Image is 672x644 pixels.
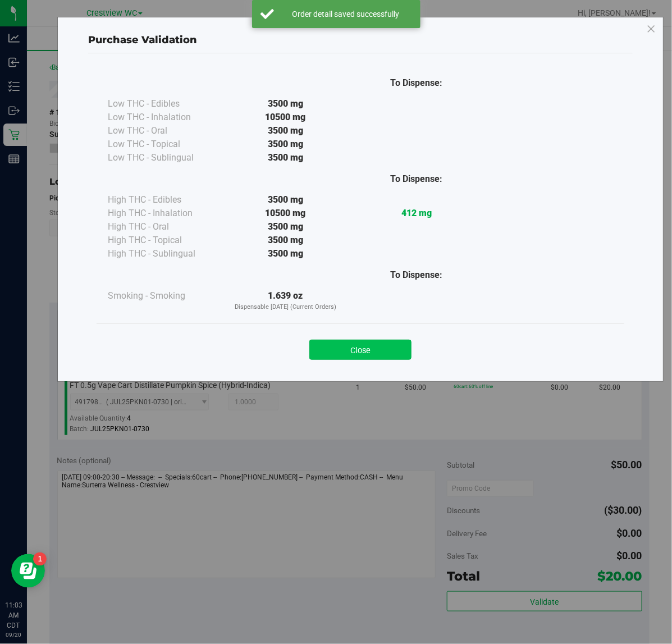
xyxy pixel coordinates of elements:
div: High THC - Edibles [108,193,220,207]
div: 10500 mg [220,111,351,124]
strong: 412 mg [401,208,432,218]
div: 3500 mg [220,220,351,234]
div: High THC - Inhalation [108,207,220,220]
div: Order detail saved successfully [280,8,412,20]
div: 3500 mg [220,247,351,261]
div: Smoking - Smoking [108,289,220,303]
iframe: Resource center unread badge [33,552,47,566]
div: Low THC - Topical [108,138,220,151]
div: 3500 mg [220,124,351,138]
div: 10500 mg [220,207,351,220]
div: Low THC - Oral [108,124,220,138]
button: Close [309,340,412,360]
div: To Dispense: [351,172,482,186]
p: Dispensable [DATE] (Current Orders) [220,303,351,312]
div: Low THC - Inhalation [108,111,220,124]
div: 1.639 oz [220,289,351,312]
div: 3500 mg [220,193,351,207]
div: Low THC - Edibles [108,97,220,111]
div: 3500 mg [220,138,351,151]
iframe: Resource center [11,554,45,588]
div: High THC - Sublingual [108,247,220,261]
div: Low THC - Sublingual [108,151,220,165]
div: To Dispense: [351,76,482,90]
span: Purchase Validation [88,34,197,46]
div: 3500 mg [220,97,351,111]
div: High THC - Oral [108,220,220,234]
div: 3500 mg [220,151,351,165]
div: High THC - Topical [108,234,220,247]
div: 3500 mg [220,234,351,247]
div: To Dispense: [351,268,482,282]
